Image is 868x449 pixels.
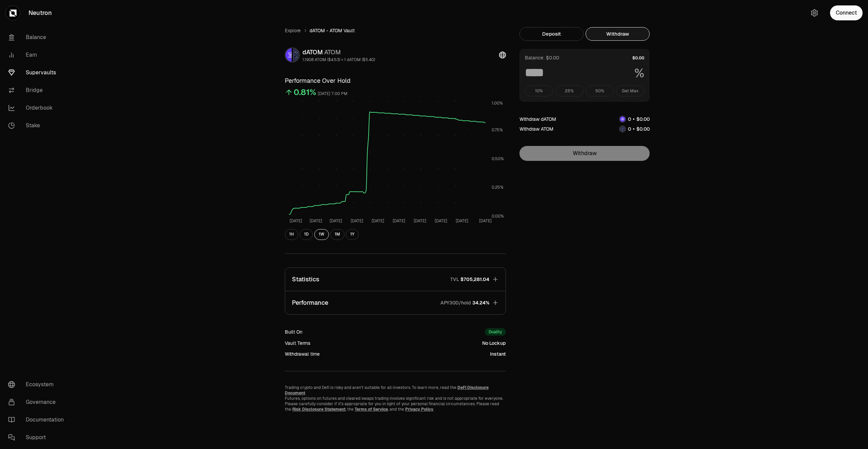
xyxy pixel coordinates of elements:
[285,329,302,335] div: Built On
[525,54,559,61] div: Balance: $0.00
[492,127,503,133] tspan: 0.75%
[435,218,447,224] tspan: [DATE]
[330,229,344,240] button: 1M
[293,48,299,62] img: ATOM Logo
[482,340,506,347] div: No Lockup
[351,218,363,224] tspan: [DATE]
[490,351,506,357] div: Instant
[440,299,471,306] p: APY30D/hold
[346,229,359,240] button: 1Y
[314,229,329,240] button: 1W
[330,218,342,224] tspan: [DATE]
[456,218,468,224] tspan: [DATE]
[460,276,489,283] span: $705,281.04
[285,396,506,412] p: Futures, options on futures and cleared swaps trading involves significant risk and is not approp...
[318,90,348,98] div: [DATE] 7:00 PM
[285,385,506,396] p: Trading crypto and Defi is risky and aren't suitable for all investors. To learn more, read the .
[620,126,625,132] img: ATOM Logo
[492,156,504,162] tspan: 0.50%
[285,229,298,240] button: 1H
[285,291,506,314] button: PerformanceAPY30D/hold34.24%
[830,5,863,20] button: Connect
[485,328,506,336] div: Duality
[324,48,341,56] span: ATOM
[292,407,346,412] a: Risk Disclosure Statement
[302,48,375,57] div: dATOM
[472,299,489,306] span: 34.24%
[586,27,650,41] button: Withdraw
[3,46,73,64] a: Earn
[519,27,584,41] button: Deposit
[3,64,73,81] a: Supervaults
[3,29,73,46] a: Balance
[479,218,492,224] tspan: [DATE]
[3,393,73,411] a: Governance
[372,218,384,224] tspan: [DATE]
[285,340,310,347] div: Vault Terms
[519,126,553,132] div: Withdraw ATOM
[290,218,302,224] tspan: [DATE]
[302,57,375,62] div: 1.1908 ATOM ($4.53) = 1 dATOM ($5.40)
[310,218,322,224] tspan: [DATE]
[285,27,301,34] a: Explore
[450,276,459,283] p: TVL
[355,407,388,412] a: Terms of Service
[285,76,506,86] h3: Performance Over Hold
[294,87,316,98] div: 0.81%
[634,67,644,80] span: %
[3,99,73,117] a: Orderbook
[285,48,292,62] img: dATOM Logo
[3,429,73,446] a: Support
[519,116,556,123] div: Withdraw dATOM
[292,275,319,284] p: Statistics
[492,213,504,219] tspan: 0.00%
[3,411,73,429] a: Documentation
[3,117,73,134] a: Stake
[300,229,313,240] button: 1D
[414,218,426,224] tspan: [DATE]
[292,298,328,307] p: Performance
[405,407,433,412] a: Privacy Policy
[310,27,355,34] span: dATOM - ATOM Vault
[3,376,73,393] a: Ecosystem
[3,81,73,99] a: Bridge
[393,218,405,224] tspan: [DATE]
[285,27,506,34] nav: breadcrumb
[285,385,489,396] a: DeFi Disclosure Document
[620,116,625,122] img: dATOM Logo
[285,268,506,291] button: StatisticsTVL$705,281.04
[492,100,503,106] tspan: 1.00%
[285,351,320,357] div: Withdrawal time
[492,185,504,190] tspan: 0.25%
